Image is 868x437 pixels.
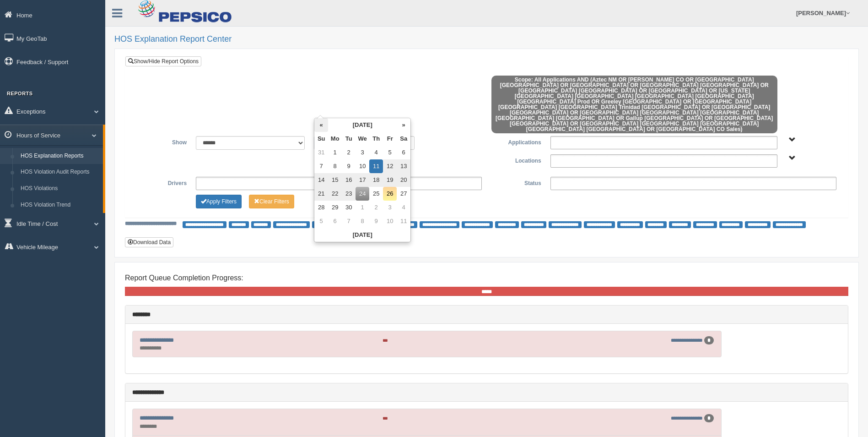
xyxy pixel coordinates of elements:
[356,132,369,146] th: We
[369,187,383,201] td: 25
[16,164,103,180] a: HOS Violation Audit Reports
[328,214,342,228] td: 6
[486,136,545,147] label: Applications
[383,146,397,159] td: 5
[356,201,369,214] td: 1
[132,136,191,147] label: Show
[328,146,342,159] td: 1
[132,177,191,188] label: Drivers
[314,214,328,228] td: 5
[397,132,410,146] th: Sa
[397,214,410,228] td: 11
[487,154,546,165] label: Locations
[314,146,328,159] td: 31
[16,197,103,213] a: HOS Violation Trend
[328,132,342,146] th: Mo
[125,237,173,247] button: Download Data
[383,132,397,146] th: Fr
[314,228,410,242] th: [DATE]
[249,195,294,208] button: Change Filter Options
[356,173,369,187] td: 17
[114,35,859,44] h2: HOS Explanation Report Center
[369,173,383,187] td: 18
[125,56,201,66] a: Show/Hide Report Options
[328,187,342,201] td: 22
[328,118,397,132] th: [DATE]
[342,187,356,201] td: 23
[125,274,848,282] h4: Report Queue Completion Progress:
[369,146,383,159] td: 4
[356,146,369,159] td: 3
[369,159,383,173] td: 11
[314,159,328,173] td: 7
[314,201,328,214] td: 28
[397,159,410,173] td: 13
[196,195,242,208] button: Change Filter Options
[397,173,410,187] td: 20
[16,148,103,164] a: HOS Explanation Reports
[486,177,545,188] label: Status
[342,146,356,159] td: 2
[383,187,397,201] td: 26
[342,173,356,187] td: 16
[314,187,328,201] td: 21
[383,173,397,187] td: 19
[397,201,410,214] td: 4
[356,159,369,173] td: 10
[314,118,328,132] th: «
[397,187,410,201] td: 27
[369,201,383,214] td: 2
[356,187,369,201] td: 24
[397,146,410,159] td: 6
[491,76,777,133] span: Scope: All Applications AND (Aztec NM OR [PERSON_NAME] CO OR [GEOGRAPHIC_DATA] [GEOGRAPHIC_DATA] ...
[342,132,356,146] th: Tu
[369,214,383,228] td: 9
[328,159,342,173] td: 8
[369,132,383,146] th: Th
[342,214,356,228] td: 7
[328,173,342,187] td: 15
[383,214,397,228] td: 10
[356,214,369,228] td: 8
[397,118,410,132] th: »
[314,132,328,146] th: Su
[342,201,356,214] td: 30
[342,159,356,173] td: 9
[314,173,328,187] td: 14
[328,201,342,214] td: 29
[16,180,103,197] a: HOS Violations
[383,159,397,173] td: 12
[383,201,397,214] td: 3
